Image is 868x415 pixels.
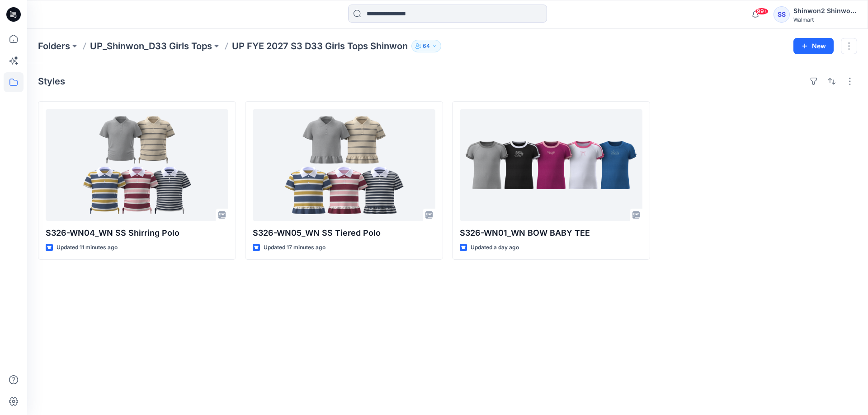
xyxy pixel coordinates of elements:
[264,243,325,252] p: Updated 17 minutes ago
[46,227,228,239] p: S326-WN04_WN SS Shirring Polo
[423,41,430,51] p: 64
[460,227,642,239] p: S326-WN01_WN BOW BABY TEE
[793,38,834,54] button: New
[460,109,642,221] a: S326-WN01_WN BOW BABY TEE
[471,243,519,252] p: Updated a day ago
[232,40,408,52] p: UP FYE 2027 S3 D33 Girls Tops Shinwon
[57,243,118,252] p: Updated 11 minutes ago
[38,76,65,87] h4: Styles
[793,16,857,23] div: Walmart
[90,40,212,52] a: UP_Shinwon_D33 Girls Tops
[411,40,441,52] button: 64
[755,8,769,15] span: 99+
[793,5,857,16] div: Shinwon2 Shinwon2
[38,40,70,52] a: Folders
[774,6,790,23] div: SS
[46,109,228,221] a: S326-WN04_WN SS Shirring Polo
[253,109,435,221] a: S326-WN05_WN SS Tiered Polo
[253,227,435,239] p: S326-WN05_WN SS Tiered Polo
